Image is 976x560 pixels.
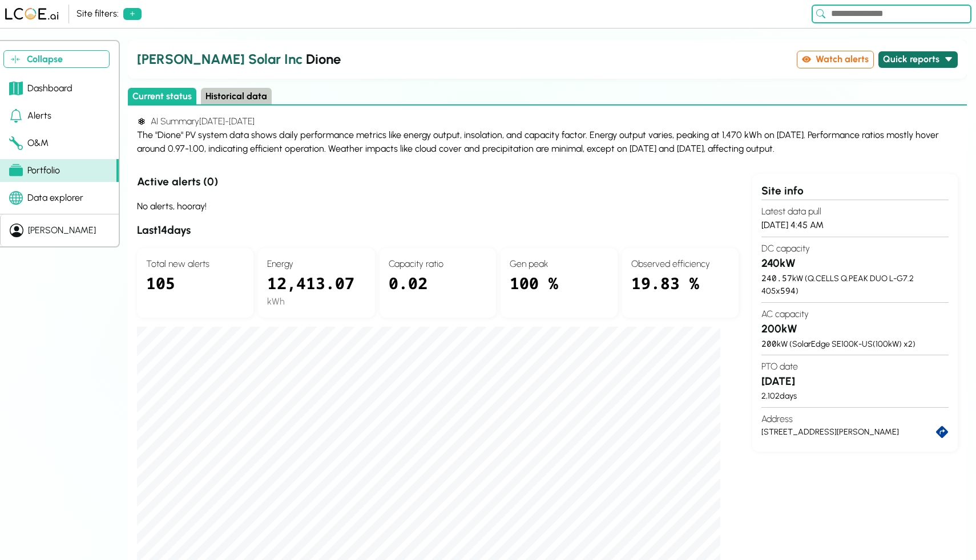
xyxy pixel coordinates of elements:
div: Site filters: [76,7,119,21]
h4: Latest data pull [761,205,949,218]
h3: [DATE] [761,374,949,390]
button: Quick reports [878,51,958,68]
button: Collapse [3,50,110,68]
div: Site info [761,183,949,200]
span: 2 [908,339,913,349]
div: kW ( SolarEdge SE100K-US ( 100 kW) x ) [761,338,949,351]
div: Alerts [9,109,51,123]
div: 105 [146,271,244,309]
div: 19.83 % [631,271,729,309]
section: [DATE] 4:45 AM [761,200,949,237]
h3: 240 kW [761,255,949,272]
div: Data explorer [9,191,83,205]
div: kWh [267,295,365,309]
h4: PTO date [761,360,949,374]
div: No alerts, hooray! [137,200,739,213]
div: Dashboard [9,82,72,95]
h3: Last 14 days [137,222,739,239]
h4: AI Summary [DATE] - [DATE] [137,115,958,128]
div: Portfolio [9,164,60,177]
img: LCOE.ai [5,7,59,21]
div: 100 % [510,271,608,309]
h4: AC capacity [761,307,949,321]
h4: DC capacity [761,242,949,255]
div: [STREET_ADDRESS][PERSON_NAME] [761,426,936,439]
button: Historical data [201,88,272,104]
div: The "Dione" PV system data shows daily performance metrics like energy output, insolation, and ca... [137,128,958,156]
span: 594 [780,285,796,296]
div: kW ( Q.CELLS Q.PEAK DUO L-G7.2 405 x ) [761,272,949,298]
a: directions [936,426,949,439]
span: 200 [761,338,777,349]
h4: Capacity ratio [389,257,487,271]
h4: Gen peak [510,257,608,271]
span: 240.57 [761,273,792,283]
h3: 200 kW [761,321,949,338]
h2: Dione [137,49,792,70]
div: Select page state [128,88,967,105]
button: Current status [128,88,196,104]
button: Watch alerts [797,51,874,68]
h4: Total new alerts [146,257,244,271]
h4: Observed efficiency [631,257,729,271]
h4: Energy [267,257,365,271]
div: O&M [9,136,49,150]
h4: Address [761,412,949,426]
h3: Active alerts ( 0 ) [137,174,739,190]
div: [PERSON_NAME] [28,224,96,237]
div: 2,102 days [761,390,949,403]
span: [PERSON_NAME] Solar Inc [137,51,303,67]
div: 0.02 [389,271,487,309]
div: 12,413.07 [267,271,365,295]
